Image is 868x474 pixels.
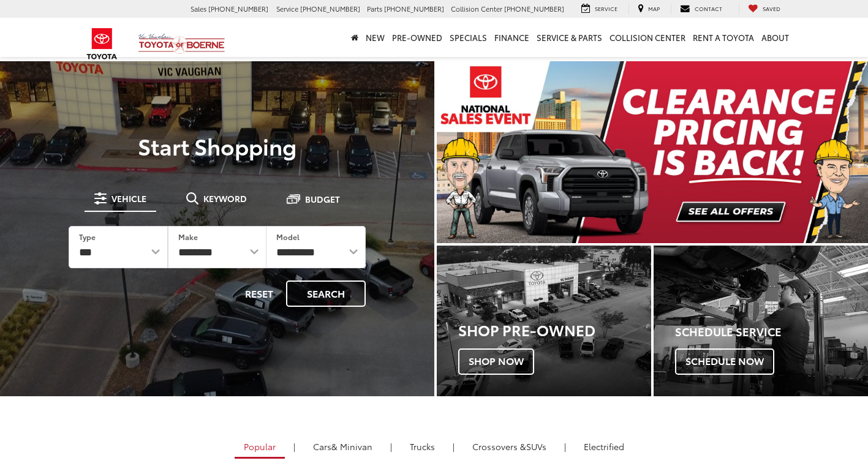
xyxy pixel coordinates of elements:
span: Contact [695,4,722,12]
a: Cars [304,436,382,457]
a: Service & Parts: Opens in a new tab [533,18,606,57]
span: Service [595,4,617,12]
span: Keyword [203,194,247,203]
a: Pre-Owned [388,18,446,57]
a: Trucks [401,436,444,457]
a: Home [347,18,362,57]
span: Saved [763,4,780,12]
span: [PHONE_NUMBER] [384,4,444,13]
a: About [758,18,793,57]
a: Rent a Toyota [689,18,758,57]
span: & Minivan [331,440,372,453]
a: Schedule Service Schedule Now [654,246,868,396]
a: Shop Pre-Owned Shop Now [437,246,651,396]
span: Parts [367,4,382,13]
img: Vic Vaughan Toyota of Boerne [138,33,225,55]
span: Schedule Now [675,348,774,374]
a: New [362,18,388,57]
button: Click to view previous picture. [437,86,502,219]
a: Contact [671,4,731,15]
span: Crossovers & [472,440,526,453]
li: | [561,440,569,453]
a: My Saved Vehicles [739,4,790,15]
span: Budget [305,195,340,203]
span: [PHONE_NUMBER] [208,4,268,13]
p: Start Shopping [51,134,383,158]
label: Type [79,231,96,242]
li: | [290,440,298,453]
a: Collision Center [606,18,689,57]
a: Finance [491,18,533,57]
a: Service [572,4,627,15]
span: Service [276,4,298,13]
img: Toyota [79,24,125,64]
li: | [450,440,458,453]
a: Specials [446,18,491,57]
li: | [387,440,395,453]
a: Electrified [575,436,633,457]
label: Model [276,231,300,242]
span: Shop Now [458,348,534,374]
span: Vehicle [111,194,146,203]
button: Search [286,280,366,307]
span: Collision Center [451,4,502,13]
button: Reset [235,280,284,307]
a: Popular [235,436,285,459]
a: SUVs [463,436,556,457]
span: [PHONE_NUMBER] [300,4,360,13]
a: Map [628,4,669,15]
label: Make [178,231,198,242]
span: Sales [191,4,206,13]
button: Click to view next picture. [803,86,868,219]
span: Map [648,4,660,12]
span: [PHONE_NUMBER] [504,4,564,13]
div: Toyota [654,246,868,396]
h3: Shop Pre-Owned [458,322,651,337]
div: Toyota [437,246,651,396]
h4: Schedule Service [675,326,868,338]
